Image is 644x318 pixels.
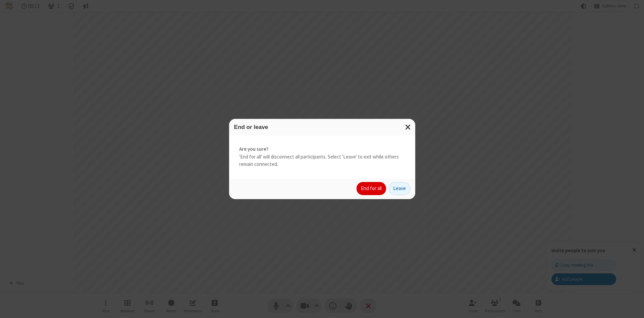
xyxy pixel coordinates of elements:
strong: Are you sure? [239,145,405,153]
button: Leave [389,182,410,195]
div: 'End for all' will disconnect all participants. Select 'Leave' to exit while others remain connec... [229,135,415,178]
button: Close modal [401,119,415,135]
button: End for all [357,182,386,195]
h3: End or leave [234,124,410,130]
